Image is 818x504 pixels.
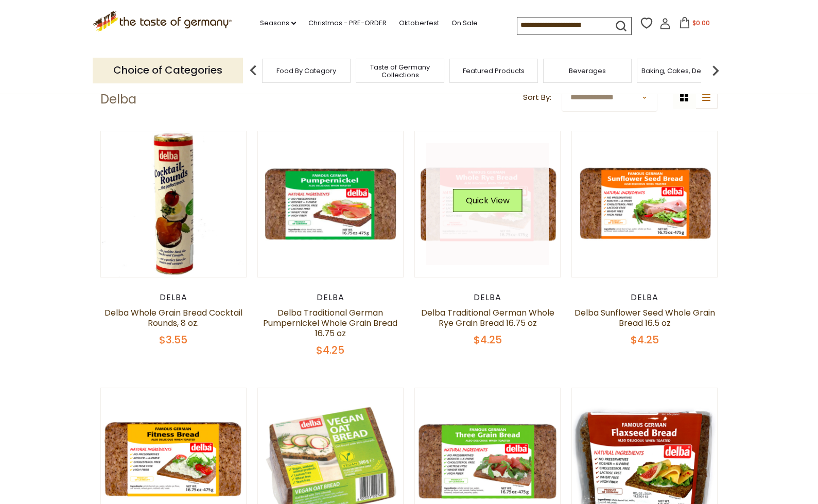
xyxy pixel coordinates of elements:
[276,67,336,75] a: Food By Category
[93,58,243,83] p: Choice of Categories
[101,131,247,277] img: Delba
[316,343,344,357] span: $4.25
[399,18,439,29] a: Oktoberfest
[641,67,721,75] a: Baking, Cakes, Desserts
[263,307,397,339] a: Delba Traditional German Pumpernickel Whole Grain Bread 16.75 oz
[451,18,478,29] a: On Sale
[243,60,264,81] img: previous arrow
[692,19,710,27] span: $0.00
[571,292,718,303] div: Delba
[308,18,387,29] a: Christmas - PRE-ORDER
[159,333,187,347] span: $3.55
[100,292,247,303] div: Delba
[100,92,136,107] h1: Delba
[421,307,554,329] a: Delba Traditional German Whole Rye Grain Bread 16.75 oz
[463,67,525,75] a: Featured Products
[575,307,715,329] a: Delba Sunflower Seed Whole Grain Bread 16.5 oz
[260,18,296,29] a: Seasons
[705,60,726,81] img: next arrow
[569,67,606,75] a: Beverages
[415,131,561,277] img: Delba
[474,333,502,347] span: $4.25
[257,292,404,303] div: Delba
[105,307,242,329] a: Delba Whole Grain Bread Cocktail Rounds, 8 oz.
[414,292,561,303] div: Delba
[523,91,551,104] label: Sort By:
[673,17,717,32] button: $0.00
[631,333,659,347] span: $4.25
[359,63,441,79] a: Taste of Germany Collections
[453,189,523,212] button: Quick View
[572,131,718,277] img: Delba
[258,131,404,277] img: Delba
